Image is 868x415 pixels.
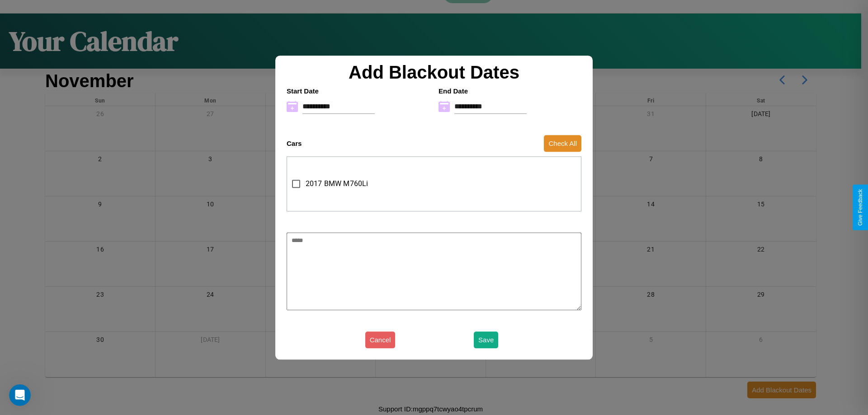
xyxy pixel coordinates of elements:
[9,384,31,406] iframe: Intercom live chat
[544,135,581,152] button: Check All
[287,140,302,147] h4: Cars
[282,62,586,83] h2: Add Blackout Dates
[306,178,368,189] span: 2017 BMW M760Li
[474,331,498,348] button: Save
[365,331,396,348] button: Cancel
[287,87,429,95] h4: Start Date
[439,87,581,95] h4: End Date
[857,189,863,226] div: Give Feedback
